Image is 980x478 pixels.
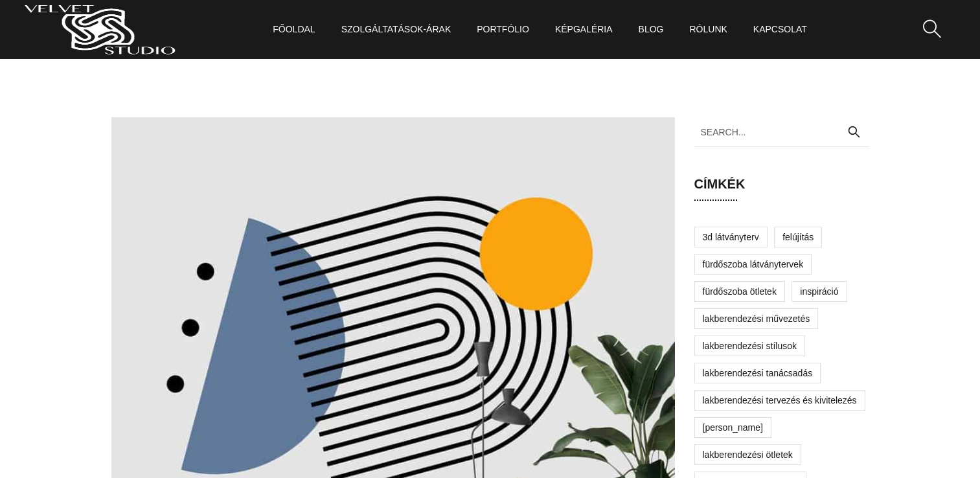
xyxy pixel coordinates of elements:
[694,390,865,411] a: lakberendezési tervezés és kivitelezés (1 elem)
[694,417,771,438] a: lakberendezési tippek (10 elem)
[694,227,768,247] a: 3D látványterv (1 elem)
[694,336,806,356] a: lakberendezési stílusok (5 elem)
[694,308,819,329] a: lakberendezési művezetés (1 elem)
[694,281,785,302] a: fürdőszoba ötletek (2 elem)
[774,227,822,247] a: Felújítás (1 elem)
[694,254,812,275] a: fürdőszoba látványtervek (2 elem)
[694,363,821,383] a: lakberendezési tanácsadás (1 elem)
[694,175,869,201] h6: Címkék
[792,281,847,302] a: Inspiráció (3 elem)
[694,444,801,465] a: lakberendezési ötletek (9 elem)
